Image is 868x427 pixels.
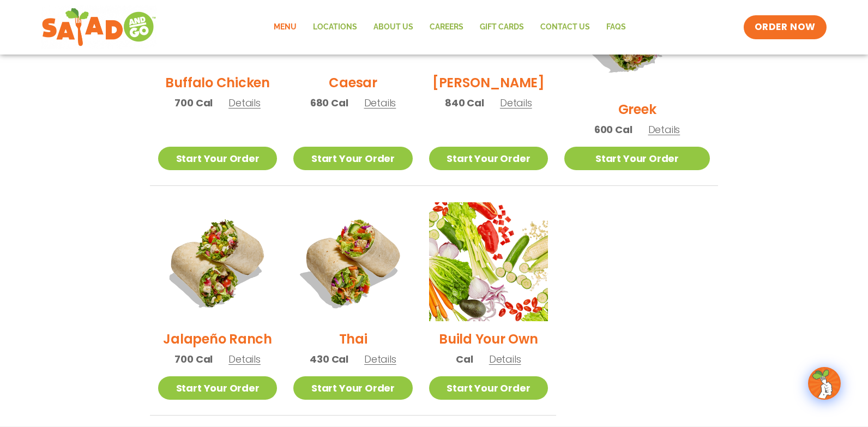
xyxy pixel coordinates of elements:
[445,95,484,110] span: 840 Cal
[500,96,532,110] span: Details
[364,96,396,110] span: Details
[532,15,598,40] a: Contact Us
[174,352,213,366] span: 700 Cal
[174,95,213,110] span: 700 Cal
[648,123,680,136] span: Details
[755,21,816,34] span: ORDER NOW
[310,95,348,110] span: 680 Cal
[456,352,473,366] span: Cal
[364,352,396,366] span: Details
[41,5,156,49] img: new-SAG-logo-768×292
[266,15,305,40] a: Menu
[421,15,472,40] a: Careers
[163,329,272,348] h2: Jalapeño Ranch
[339,329,367,348] h2: Thai
[158,147,277,170] a: Start Your Order
[266,15,634,40] nav: Menu
[310,352,348,366] span: 430 Cal
[228,352,261,366] span: Details
[618,100,656,119] h2: Greek
[293,376,412,400] a: Start Your Order
[429,147,548,170] a: Start Your Order
[594,122,632,137] span: 600 Cal
[329,73,377,92] h2: Caesar
[429,202,548,321] img: Product photo for Build Your Own
[293,202,412,321] img: Product photo for Thai Wrap
[158,376,277,400] a: Start Your Order
[165,73,269,92] h2: Buffalo Chicken
[432,73,545,92] h2: [PERSON_NAME]
[744,15,827,39] a: ORDER NOW
[439,329,538,348] h2: Build Your Own
[228,96,261,110] span: Details
[564,147,710,170] a: Start Your Order
[158,202,277,321] img: Product photo for Jalapeño Ranch Wrap
[305,15,365,40] a: Locations
[472,15,532,40] a: GIFT CARDS
[293,147,412,170] a: Start Your Order
[489,352,521,366] span: Details
[809,368,840,399] img: wpChatIcon
[365,15,421,40] a: About Us
[429,376,548,400] a: Start Your Order
[598,15,634,40] a: FAQs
